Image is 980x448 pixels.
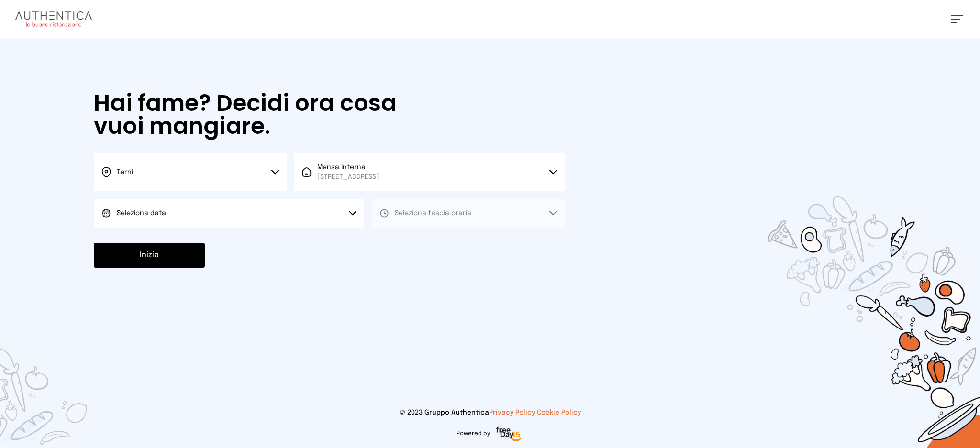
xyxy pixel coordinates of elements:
button: Inizia [94,243,205,268]
button: Seleziona fascia oraria [372,199,565,228]
button: Mensa interna[STREET_ADDRESS] [294,153,565,191]
button: Seleziona data [94,199,364,228]
span: Seleziona fascia oraria [395,210,471,217]
p: © 2023 Gruppo Authentica [15,408,965,417]
button: Terni [94,153,287,191]
img: sticker-selezione-mensa.70a28f7.png [712,141,980,448]
span: Powered by [457,430,490,437]
a: Privacy Policy [489,409,535,416]
a: Cookie Policy [537,409,581,416]
img: logo.8f33a47.png [15,11,92,27]
span: [STREET_ADDRESS] [317,172,379,182]
img: logo-freeday.3e08031.png [494,425,524,444]
span: Mensa interna [317,163,379,182]
span: Seleziona data [117,210,166,217]
span: Terni [117,169,133,175]
h1: Hai fame? Decidi ora cosa vuoi mangiare. [94,92,447,138]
